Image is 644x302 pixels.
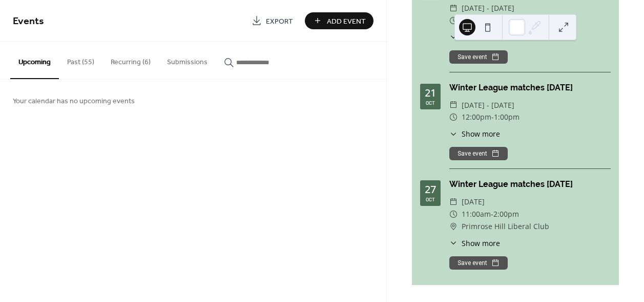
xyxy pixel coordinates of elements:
span: Show more [462,128,500,139]
button: Save event [449,147,508,160]
div: ​ [449,32,458,43]
span: Events [13,11,44,31]
div: Oct [426,100,435,105]
div: ​ [449,238,458,249]
span: - [491,208,493,220]
button: Upcoming [10,42,59,79]
button: Save event [449,256,508,270]
div: ​ [449,128,458,139]
span: Add Event [327,16,366,27]
div: Winter League matches [DATE] [449,82,611,94]
span: Your calendar has no upcoming events [13,96,135,107]
span: 1:00pm [494,111,520,123]
div: ​ [449,111,458,123]
button: Save event [449,50,508,64]
span: 2:00pm [493,208,519,220]
div: ​ [449,220,458,233]
span: [DATE] - [DATE] [462,99,514,111]
a: Export [244,12,301,29]
button: Past (55) [59,42,102,78]
div: 27 [425,184,436,195]
button: Recurring (6) [102,42,159,78]
span: 11:00am [462,208,491,220]
div: ​ [449,208,458,220]
div: Winter League matches [DATE] [449,178,611,191]
span: [DATE] [462,196,485,208]
span: Export [266,16,293,27]
button: Add Event [305,12,373,29]
span: [DATE] - [DATE] [462,2,514,14]
span: Primrose Hill Liberal Club [462,220,549,233]
div: ​ [449,196,458,208]
button: ​Show more [449,32,500,43]
button: ​Show more [449,128,500,139]
div: ​ [449,2,458,14]
div: ​ [449,14,458,27]
span: Show more [462,238,500,249]
button: Submissions [159,42,216,78]
button: ​Show more [449,238,500,249]
span: 12:00pm [462,111,491,123]
div: 21 [425,88,436,98]
div: Oct [426,197,435,202]
span: - [491,111,494,123]
div: ​ [449,99,458,111]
